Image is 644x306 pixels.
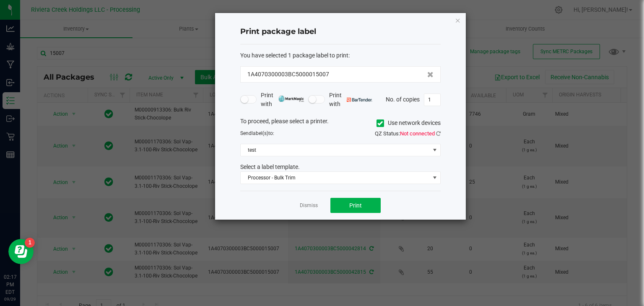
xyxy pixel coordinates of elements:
[252,130,268,136] span: label(s)
[234,117,447,130] div: To proceed, please select a printer.
[240,51,441,60] div: :
[8,239,34,264] iframe: Resource center
[375,130,441,137] span: QZ Status:
[300,202,318,209] a: Dismiss
[234,163,447,171] div: Select a label template.
[240,26,441,37] h4: Print package label
[377,119,441,127] label: Use network devices
[240,130,274,136] span: Send to:
[386,96,420,102] span: No. of copies
[330,198,381,213] button: Print
[400,130,435,137] span: Not connected
[347,98,372,102] img: bartender.png
[240,52,348,59] span: You have selected 1 package label to print
[278,96,304,102] img: mark_magic_cybra.png
[329,91,372,109] span: Print with
[349,202,362,209] span: Print
[241,172,430,184] span: Processor - Bulk Trim
[25,238,35,248] iframe: Resource center unread badge
[241,144,430,156] span: test
[261,91,304,109] span: Print with
[247,70,329,79] span: 1A4070300003BC5000015007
